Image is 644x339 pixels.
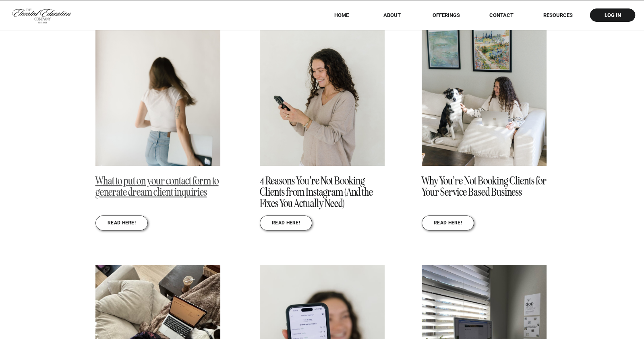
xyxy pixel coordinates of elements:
a: offerings [421,12,471,18]
a: What to put on your contact form to generate dream client inquiries [95,174,219,199]
a: Contact [484,12,519,18]
a: What to put on your contact form to generate dream client inquiries [95,19,220,166]
a: About [378,12,406,18]
img: Girl holding phone smiling looking at Instagram growth ideas [260,19,385,166]
a: log in [597,12,628,18]
a: REad here! [434,220,462,226]
a: REad here! [108,220,136,226]
a: Why You’re Not Booking Clients for Your Service Based Business [422,174,547,199]
a: REad here! [272,220,300,226]
img: Woman sitting on a couch petting her dog while working from home on her laptop [422,19,547,166]
a: RESOURCES [532,12,584,18]
a: HOME [323,12,359,18]
a: 4 Reasons You’re Not Booking Clients from Instagram (And the Fixes You Actually Need) [260,174,373,210]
